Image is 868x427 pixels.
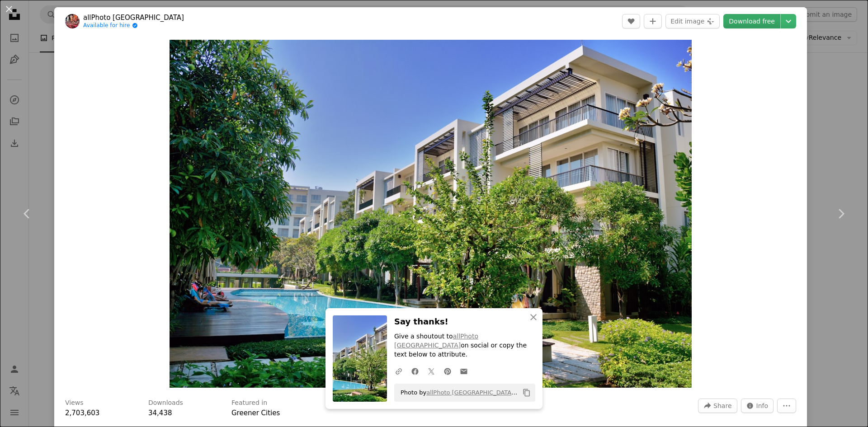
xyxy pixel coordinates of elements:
[423,362,439,380] a: Share on Twitter
[65,14,80,28] img: Go to allPhoto Bangkok's profile
[394,333,478,349] a: allPhoto [GEOGRAPHIC_DATA]
[777,399,796,413] button: More Actions
[394,332,535,359] p: Give a shoutout to on social or copy the text below to attribute.
[65,399,84,408] h3: Views
[426,389,517,396] a: allPhoto [GEOGRAPHIC_DATA]
[148,409,172,417] span: 34,438
[396,385,519,400] span: Photo by on
[698,399,737,413] button: Share this image
[456,362,472,380] a: Share over email
[170,40,692,388] button: Zoom in on this image
[170,40,692,388] img: green trees near swimming pool during daytime
[713,399,731,413] span: Share
[407,362,423,380] a: Share on Facebook
[439,362,456,380] a: Share on Pinterest
[622,14,640,28] button: Like
[814,170,868,257] a: Next
[781,14,796,28] button: Choose download size
[148,399,183,408] h3: Downloads
[723,14,780,28] a: Download free
[741,399,774,413] button: Stats about this image
[83,13,184,22] a: allPhoto [GEOGRAPHIC_DATA]
[65,409,99,417] span: 2,703,603
[394,315,535,328] h3: Say thanks!
[231,409,280,417] a: Greener Cities
[83,22,184,29] a: Available for hire
[644,14,662,28] button: Add to Collection
[665,14,720,28] button: Edit image
[519,385,534,400] button: Copy to clipboard
[231,399,267,408] h3: Featured in
[756,399,769,413] span: Info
